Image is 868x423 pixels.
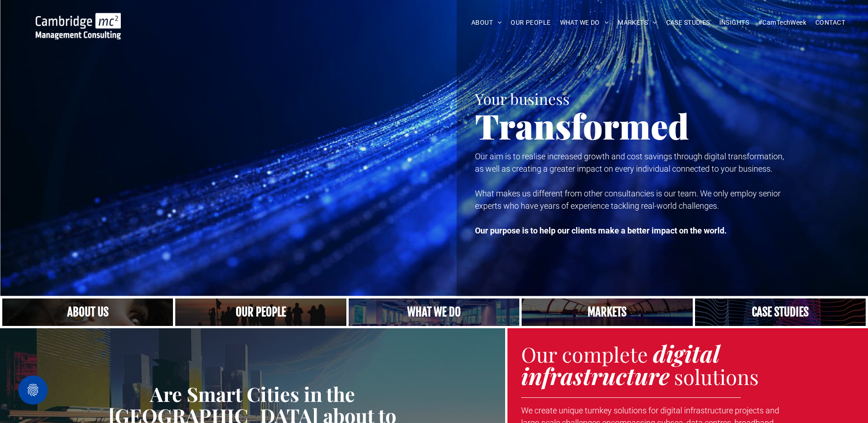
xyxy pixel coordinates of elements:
[349,298,519,326] a: A yoga teacher lifting his whole body off the ground in the peacock pose
[475,88,570,108] span: Your business
[715,16,754,30] a: INSIGHTS
[175,298,346,326] a: A crowd in silhouette at sunset, on a rise or lookout point
[521,340,648,368] span: Our complete
[555,16,614,30] a: WHAT WE DO
[475,189,781,211] span: What makes us different from other consultancies is our team. We only employ senior experts who h...
[467,16,507,30] a: ABOUT
[754,16,811,30] a: #CamTechWeek
[2,298,173,326] a: Close up of woman's face, centered on her eyes
[475,103,689,148] span: Transformed
[475,152,784,174] span: Our aim is to realise increased growth and cost savings through digital transformation, as well a...
[475,226,727,235] strong: Our purpose is to help our clients make a better impact on the world.
[506,16,555,30] a: OUR PEOPLE
[36,13,121,39] img: Cambridge MC Logo
[613,16,661,30] a: MARKETS
[662,16,715,30] a: CASE STUDIES
[521,360,669,391] strong: infrastructure
[811,16,850,30] a: CONTACT
[674,363,759,390] span: solutions
[653,338,720,369] strong: digital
